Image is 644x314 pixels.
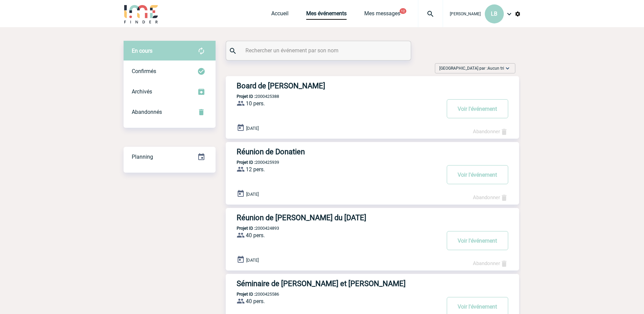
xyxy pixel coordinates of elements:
[237,292,255,297] b: Projet ID :
[237,82,440,90] h3: Board de [PERSON_NAME]
[124,82,216,102] div: Retrouvez ici tous les événements que vous avez décidé d'archiver
[226,94,279,99] p: 2000425388
[226,279,519,288] a: Séminaire de [PERSON_NAME] et [PERSON_NAME]
[226,160,279,165] p: 2000425939
[246,192,259,197] span: [DATE]
[237,213,440,222] h3: Réunion de [PERSON_NAME] du [DATE]
[132,109,162,115] span: Abandonnés
[447,165,508,184] button: Voir l'événement
[246,100,265,107] span: 10 pers.
[244,46,395,55] input: Rechercher un événement par son nom
[246,126,259,131] span: [DATE]
[237,147,440,156] h3: Réunion de Donatien
[226,82,519,90] a: Board de [PERSON_NAME]
[237,226,255,231] b: Projet ID :
[246,166,265,173] span: 12 pers.
[226,292,279,297] p: 2000425586
[246,298,265,304] span: 40 pers.
[447,231,508,250] button: Voir l'événement
[246,258,259,263] span: [DATE]
[237,279,440,288] h3: Séminaire de [PERSON_NAME] et [PERSON_NAME]
[439,65,504,72] span: [GEOGRAPHIC_DATA] par :
[473,260,508,266] a: Abandonner
[132,88,152,95] span: Archivés
[450,12,481,16] span: [PERSON_NAME]
[246,232,265,239] span: 40 pers.
[132,154,153,160] span: Planning
[487,66,504,71] span: Aucun tri
[226,213,519,222] a: Réunion de [PERSON_NAME] du [DATE]
[132,68,156,74] span: Confirmés
[124,41,216,61] div: Retrouvez ici tous vos évènements avant confirmation
[124,146,216,167] a: Planning
[306,10,347,20] a: Mes événements
[400,8,406,14] button: 12
[226,226,279,231] p: 2000424893
[132,48,152,54] span: En cours
[491,11,497,17] span: LB
[364,10,400,20] a: Mes messages
[124,102,216,122] div: Retrouvez ici tous vos événements annulés
[447,99,508,118] button: Voir l'événement
[124,4,159,23] img: IME-Finder
[237,160,255,165] b: Projet ID :
[473,128,508,135] a: Abandonner
[124,147,216,167] div: Retrouvez ici tous vos événements organisés par date et état d'avancement
[271,10,289,20] a: Accueil
[226,147,519,156] a: Réunion de Donatien
[473,194,508,200] a: Abandonner
[237,94,255,99] b: Projet ID :
[504,65,511,72] img: baseline_expand_more_white_24dp-b.png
